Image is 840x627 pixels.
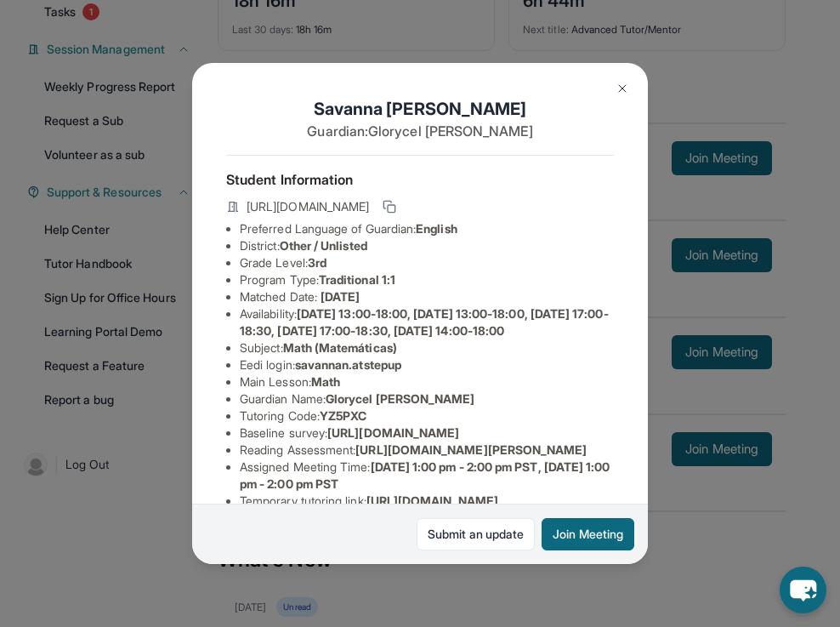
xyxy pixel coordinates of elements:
span: [DATE] 13:00-18:00, [DATE] 13:00-18:00, [DATE] 17:00-18:30, [DATE] 17:00-18:30, [DATE] 14:00-18:00 [240,306,609,338]
p: Guardian: Glorycel [PERSON_NAME] [226,121,614,141]
li: District: [240,237,614,254]
span: Traditional 1:1 [319,272,395,287]
li: Guardian Name : [240,390,614,408]
span: Other / Unlisted [280,238,367,253]
span: [URL][DOMAIN_NAME] [366,493,498,508]
h4: Student Information [226,169,614,190]
span: [URL][DOMAIN_NAME] [247,198,369,215]
span: Glorycel [PERSON_NAME] [326,391,475,406]
span: English [416,221,457,236]
span: [URL][DOMAIN_NAME][PERSON_NAME] [355,442,587,457]
li: Matched Date: [240,288,614,305]
span: [URL][DOMAIN_NAME] [327,425,459,440]
span: Math (Matemáticas) [283,340,397,355]
li: Availability: [240,305,614,339]
li: Eedi login : [240,356,614,373]
a: Submit an update [417,518,535,550]
li: Assigned Meeting Time : [240,459,614,493]
li: Grade Level: [240,254,614,271]
h1: Savanna [PERSON_NAME] [226,97,614,121]
li: Program Type: [240,271,614,288]
button: Copy link [379,197,400,217]
span: YZ5PXC [320,408,366,423]
span: [DATE] [321,289,360,304]
button: Join Meeting [542,518,634,550]
li: Reading Assessment : [240,442,614,459]
span: Math [311,374,340,389]
li: Main Lesson : [240,373,614,390]
img: Close Icon [616,82,629,95]
span: savannan.atstepup [295,357,401,372]
li: Tutoring Code : [240,408,614,425]
li: Subject : [240,339,614,356]
li: Temporary tutoring link : [240,493,614,510]
li: Preferred Language of Guardian: [240,220,614,237]
li: Baseline survey : [240,425,614,442]
button: chat-button [780,567,826,613]
span: [DATE] 1:00 pm - 2:00 pm PST, [DATE] 1:00 pm - 2:00 pm PST [240,459,610,491]
span: 3rd [308,255,326,270]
